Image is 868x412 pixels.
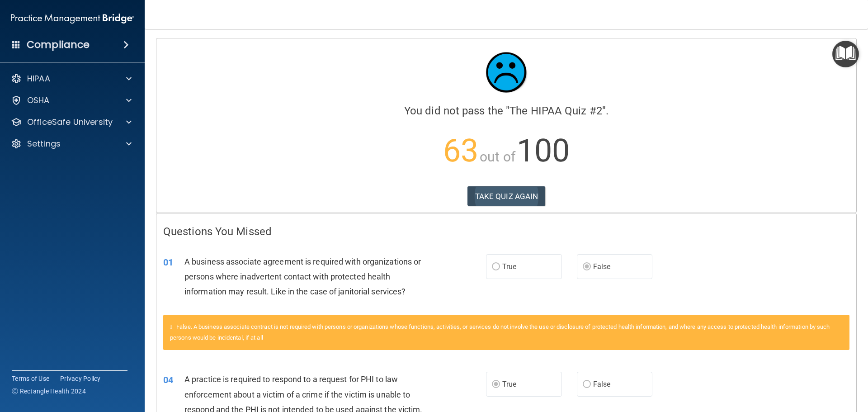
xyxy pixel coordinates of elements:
[27,38,90,51] h4: Compliance
[60,374,101,383] a: Privacy Policy
[163,374,173,385] span: 04
[593,262,611,271] span: False
[492,381,500,388] input: True
[492,264,500,270] input: True
[11,117,132,128] a: OfficeSafe University
[443,132,478,169] span: 63
[12,387,86,396] span: Ⓒ Rectangle Health 2024
[27,138,61,149] p: Settings
[583,264,591,270] input: False
[467,186,546,206] button: TAKE QUIZ AGAIN
[12,374,49,383] a: Terms of Use
[509,104,602,117] span: The HIPAA Quiz #2
[163,105,849,117] h4: You did not pass the " ".
[11,95,132,106] a: OSHA
[583,381,591,388] input: False
[593,380,611,388] span: False
[27,73,50,84] p: HIPAA
[27,117,113,128] p: OfficeSafe University
[11,9,134,28] img: PMB logo
[27,95,50,106] p: OSHA
[479,45,533,99] img: sad_face.ecc698e2.jpg
[184,257,421,296] span: A business associate agreement is required with organizations or persons where inadvertent contac...
[11,73,132,84] a: HIPAA
[502,380,516,388] span: True
[170,323,830,341] span: False. A business associate contract is not required with persons or organizations whose function...
[502,262,516,271] span: True
[11,138,132,149] a: Settings
[480,149,515,165] span: out of
[823,350,857,384] iframe: Drift Widget Chat Controller
[163,257,173,268] span: 01
[517,132,570,169] span: 100
[832,41,859,67] button: Open Resource Center
[163,226,849,237] h4: Questions You Missed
